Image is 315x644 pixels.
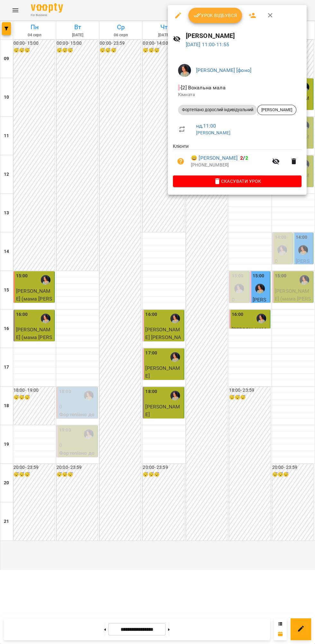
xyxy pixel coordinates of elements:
[191,154,238,162] a: 😀 [PERSON_NAME]
[257,105,296,115] div: [PERSON_NAME]
[173,175,301,187] button: Скасувати Урок
[194,12,237,19] span: Урок відбувся
[186,41,230,48] a: [DATE] 11:00-11:55
[188,8,242,23] button: Урок відбувся
[196,130,230,135] a: [PERSON_NAME]
[178,107,257,113] span: Фортепіано дорослий індивідуальний
[186,31,301,41] h6: [PERSON_NAME]
[178,92,296,98] p: Кімната
[196,123,216,129] a: нд , 11:00
[173,143,301,175] ul: Клієнти
[178,177,296,185] span: Скасувати Урок
[173,154,188,169] button: Візит ще не сплачено. Додати оплату?
[191,162,268,168] p: [PHONE_NUMBER]
[240,155,248,161] b: /
[178,64,191,77] img: e7cc86ff2ab213a8ed988af7ec1c5bbe.png
[196,67,251,73] a: [PERSON_NAME] [фоно]
[240,155,243,161] span: 2
[178,85,227,91] span: - [2] Вокальна мала
[245,155,248,161] span: 2
[257,107,296,113] span: [PERSON_NAME]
